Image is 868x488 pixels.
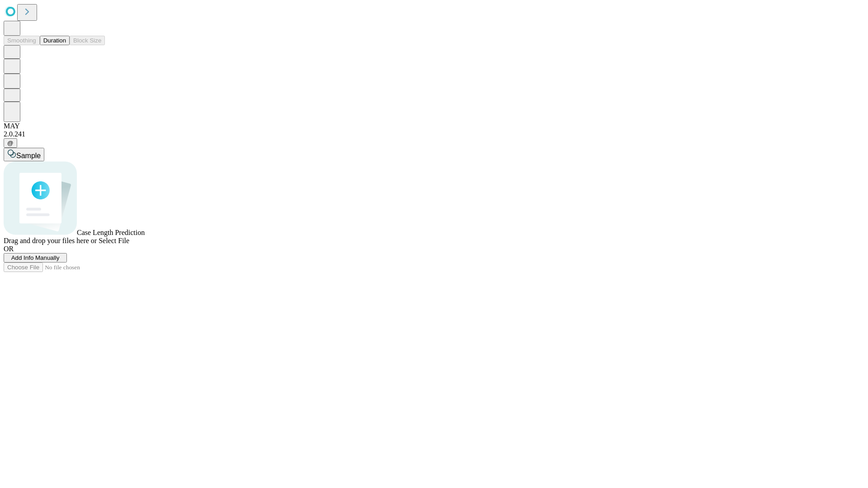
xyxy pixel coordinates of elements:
[11,254,60,261] span: Add Info Manually
[4,148,44,161] button: Sample
[77,229,145,236] span: Case Length Prediction
[70,36,105,45] button: Block Size
[4,36,40,45] button: Smoothing
[4,130,864,138] div: 2.0.241
[40,36,70,45] button: Duration
[4,237,97,244] span: Drag and drop your files here or
[99,237,129,244] span: Select File
[7,140,14,146] span: @
[4,253,67,263] button: Add Info Manually
[16,152,41,160] span: Sample
[4,122,864,130] div: MAY
[4,138,17,148] button: @
[4,245,14,253] span: OR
